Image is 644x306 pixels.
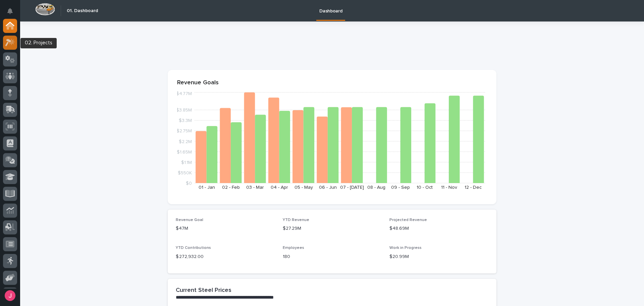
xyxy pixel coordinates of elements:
p: $48.69M [389,225,488,232]
tspan: $0 [186,181,192,186]
tspan: $2.2M [179,139,192,144]
p: $27.29M [283,225,382,232]
p: Revenue Goals [177,79,487,87]
span: Work in Progress [389,246,422,250]
tspan: $2.75M [176,129,192,133]
tspan: $3.85M [176,108,192,113]
text: 11 - Nov [441,185,457,190]
h2: 01. Dashboard [67,8,98,14]
tspan: $3.3M [179,118,192,123]
text: 01 - Jan [199,185,215,190]
span: Projected Revenue [389,218,427,222]
text: 07 - [DATE] [340,185,364,190]
img: Workspace Logo [35,3,55,15]
tspan: $1.65M [177,149,192,154]
p: 180 [283,253,382,260]
p: $20.99M [389,253,488,260]
text: 05 - May [294,185,313,190]
h2: Current Steel Prices [176,287,231,294]
span: YTD Revenue [283,218,309,222]
button: Notifications [3,4,17,18]
span: Employees [283,246,304,250]
p: $47M [176,225,275,232]
div: Notifications [8,8,17,19]
text: 06 - Jun [319,185,337,190]
text: 08 - Aug [367,185,385,190]
span: YTD Contributions [176,246,211,250]
text: 02 - Feb [222,185,240,190]
text: 09 - Sep [391,185,410,190]
span: Revenue Goal [176,218,203,222]
p: $ 272,932.00 [176,253,275,260]
text: 03 - Mar [246,185,264,190]
text: 12 - Dec [465,185,482,190]
text: 04 - Apr [271,185,288,190]
tspan: $4.77M [176,91,192,96]
text: 10 - Oct [417,185,433,190]
button: users-avatar [3,289,17,303]
tspan: $550K [178,170,192,175]
tspan: $1.1M [181,160,192,165]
